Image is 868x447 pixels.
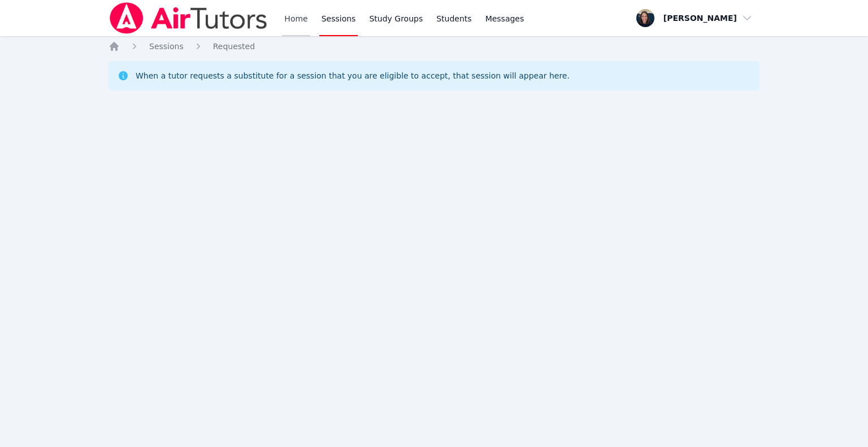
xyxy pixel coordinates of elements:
a: Requested [213,41,255,52]
nav: Breadcrumb [108,41,759,52]
span: Sessions [149,42,184,51]
span: Requested [213,42,255,51]
img: Air Tutors [108,2,268,34]
div: When a tutor requests a substitute for a session that you are eligible to accept, that session wi... [136,70,570,81]
a: Sessions [149,41,184,52]
span: Messages [485,13,524,24]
